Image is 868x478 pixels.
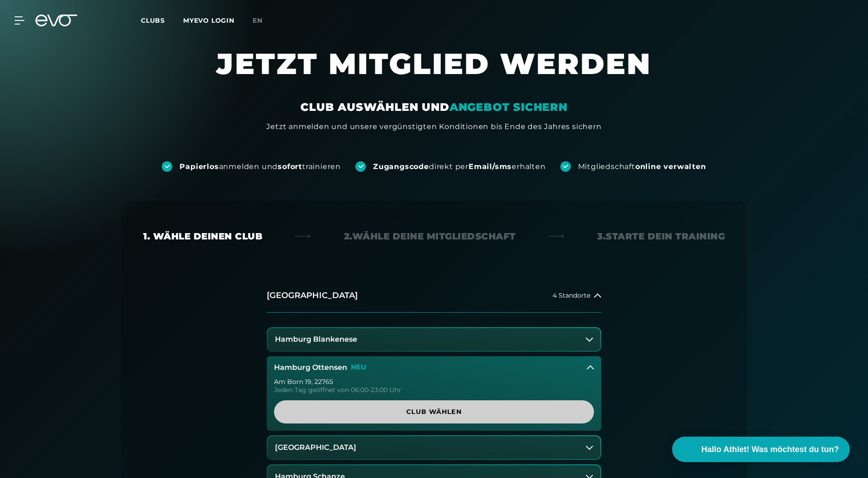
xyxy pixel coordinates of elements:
[449,100,568,114] em: ANGEBOT SICHERN
[180,162,341,172] div: anmelden und trainieren
[141,16,183,25] a: Clubs
[351,363,366,371] p: NEU
[141,16,165,25] span: Clubs
[373,162,545,172] div: direkt per erhalten
[267,279,601,313] button: [GEOGRAPHIC_DATA]4 Standorte
[266,121,601,132] div: Jetzt anmelden und unsere vergünstigten Konditionen bis Ende des Jahres sichern
[278,162,302,171] strong: sofort
[253,15,274,26] a: en
[373,162,429,171] strong: Zugangscode
[267,356,601,379] button: Hamburg OttensenNEU
[253,16,263,25] span: en
[143,230,262,243] div: 1. Wähle deinen Club
[344,230,516,243] div: 2. Wähle deine Mitgliedschaft
[296,407,572,417] span: Club wählen
[275,443,356,452] h3: [GEOGRAPHIC_DATA]
[701,443,839,456] span: Hallo Athlet! Was möchtest du tun?
[553,292,590,299] span: 4 Standorte
[268,328,600,351] button: Hamburg Blankenese
[300,100,567,115] div: CLUB AUSWÄHLEN UND
[635,162,706,171] strong: online verwalten
[672,437,850,462] button: Hallo Athlet! Was möchtest du tun?
[469,162,512,171] strong: Email/sms
[597,230,725,243] div: 3. Starte dein Training
[161,45,707,100] h1: JETZT MITGLIED WERDEN
[267,290,358,301] h2: [GEOGRAPHIC_DATA]
[274,363,347,372] h3: Hamburg Ottensen
[274,387,594,393] div: Jeden Tag geöffnet von 06:00-23:00 Uhr
[180,162,219,171] strong: Papierlos
[274,400,594,423] a: Club wählen
[578,162,706,172] div: Mitgliedschaft
[268,436,600,459] button: [GEOGRAPHIC_DATA]
[183,16,234,25] a: MYEVO LOGIN
[275,335,357,344] h3: Hamburg Blankenese
[274,378,594,385] div: Am Born 19 , 22765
